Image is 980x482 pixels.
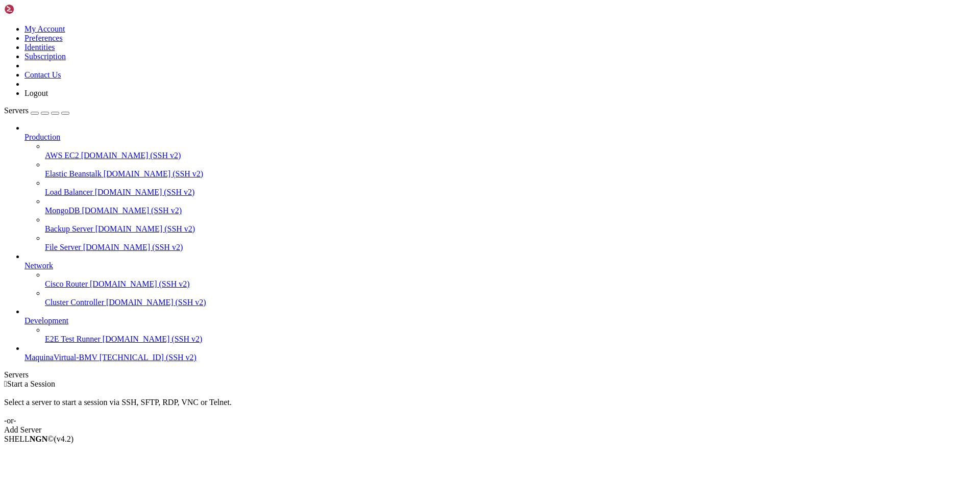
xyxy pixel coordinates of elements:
[24,307,976,344] li: Development
[100,353,197,362] span: [TECHNICAL_ID] (SSH v2)
[45,142,976,160] li: AWS EC2 [DOMAIN_NAME] (SSH v2)
[45,298,104,307] span: Cluster Controller
[24,34,63,42] a: Preferences
[45,224,93,233] span: Backup Server
[95,224,195,233] span: [DOMAIN_NAME] (SSH v2)
[4,379,7,388] span: 
[4,106,29,115] span: Servers
[103,335,203,343] span: [DOMAIN_NAME] (SSH v2)
[45,298,976,307] a: Cluster Controller [DOMAIN_NAME] (SSH v2)
[45,243,976,252] a: File Server [DOMAIN_NAME] (SSH v2)
[45,206,976,215] a: MongoDB [DOMAIN_NAME] (SSH v2)
[24,344,976,362] li: MaquinaVirtual-BMV [TECHNICAL_ID] (SSH v2)
[7,379,55,388] span: Start a Session
[24,24,65,33] a: My Account
[104,169,204,178] span: [DOMAIN_NAME] (SSH v2)
[24,353,976,362] a: MaquinaVirtual-BMV [TECHNICAL_ID] (SSH v2)
[82,206,182,215] span: [DOMAIN_NAME] (SSH v2)
[4,435,73,443] span: SHELL ©
[45,197,976,215] li: MongoDB [DOMAIN_NAME] (SSH v2)
[45,151,79,160] span: AWS EC2
[83,243,183,251] span: [DOMAIN_NAME] (SSH v2)
[24,52,66,61] a: Subscription
[4,4,63,14] img: Shellngn
[45,280,976,289] a: Cisco Router [DOMAIN_NAME] (SSH v2)
[45,188,976,197] a: Load Balancer [DOMAIN_NAME] (SSH v2)
[24,261,976,270] a: Network
[45,289,976,307] li: Cluster Controller [DOMAIN_NAME] (SSH v2)
[45,160,976,179] li: Elastic Beanstalk [DOMAIN_NAME] (SSH v2)
[24,261,53,270] span: Network
[24,70,61,79] a: Contact Us
[24,43,55,52] a: Identities
[24,89,48,97] a: Logout
[24,353,97,362] span: MaquinaVirtual-BMV
[45,325,976,344] li: E2E Test Runner [DOMAIN_NAME] (SSH v2)
[30,435,48,443] b: NGN
[24,316,976,325] a: Development
[45,169,976,179] a: Elastic Beanstalk [DOMAIN_NAME] (SSH v2)
[45,188,93,196] span: Load Balancer
[45,243,81,251] span: File Server
[45,215,976,234] li: Backup Server [DOMAIN_NAME] (SSH v2)
[45,335,976,344] a: E2E Test Runner [DOMAIN_NAME] (SSH v2)
[54,435,74,443] span: 4.2.0
[4,425,976,435] div: Add Server
[24,133,60,141] span: Production
[45,270,976,289] li: Cisco Router [DOMAIN_NAME] (SSH v2)
[95,188,195,196] span: [DOMAIN_NAME] (SSH v2)
[90,280,190,288] span: [DOMAIN_NAME] (SSH v2)
[81,151,181,160] span: [DOMAIN_NAME] (SSH v2)
[45,280,88,288] span: Cisco Router
[24,133,976,142] a: Production
[4,106,69,115] a: Servers
[45,206,80,215] span: MongoDB
[45,224,976,234] a: Backup Server [DOMAIN_NAME] (SSH v2)
[4,389,976,425] div: Select a server to start a session via SSH, SFTP, RDP, VNC or Telnet. -or-
[4,370,976,379] div: Servers
[24,252,976,307] li: Network
[45,335,101,343] span: E2E Test Runner
[24,316,68,325] span: Development
[45,151,976,160] a: AWS EC2 [DOMAIN_NAME] (SSH v2)
[45,179,976,197] li: Load Balancer [DOMAIN_NAME] (SSH v2)
[45,169,102,178] span: Elastic Beanstalk
[45,234,976,252] li: File Server [DOMAIN_NAME] (SSH v2)
[106,298,206,307] span: [DOMAIN_NAME] (SSH v2)
[24,123,976,252] li: Production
